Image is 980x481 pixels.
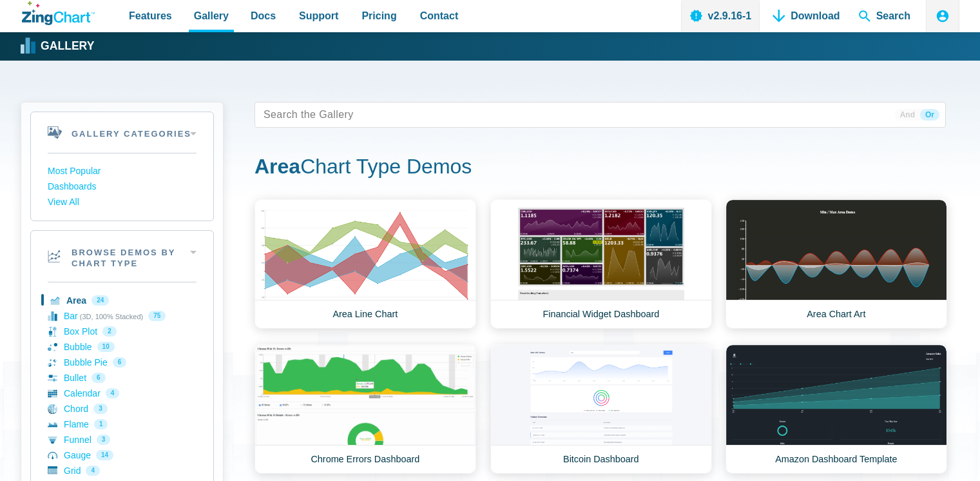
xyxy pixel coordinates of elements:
[895,109,920,121] span: And
[129,7,172,25] span: Features
[251,7,276,25] span: Docs
[22,37,94,56] a: Gallery
[194,7,229,25] span: Gallery
[31,231,213,282] h2: Browse Demos By Chart Type
[361,7,396,25] span: Pricing
[920,109,939,121] span: Or
[31,112,213,153] h2: Gallery Categories
[255,153,946,182] h1: Chart Type Demos
[420,7,459,25] span: Contact
[725,199,947,329] a: Area Chart Art
[299,7,338,25] span: Support
[490,199,712,329] a: Financial Widget Dashboard
[48,164,197,179] a: Most Popular
[490,344,712,474] a: Bitcoin Dashboard
[725,344,947,474] a: Amazon Dashboard Template
[48,179,197,195] a: Dashboards
[255,155,300,178] strong: Area
[255,199,476,329] a: Area Line Chart
[41,41,94,52] strong: Gallery
[22,1,95,25] a: ZingChart Logo. Click to return to the homepage
[255,344,476,474] a: Chrome Errors Dashboard
[48,195,197,210] a: View All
